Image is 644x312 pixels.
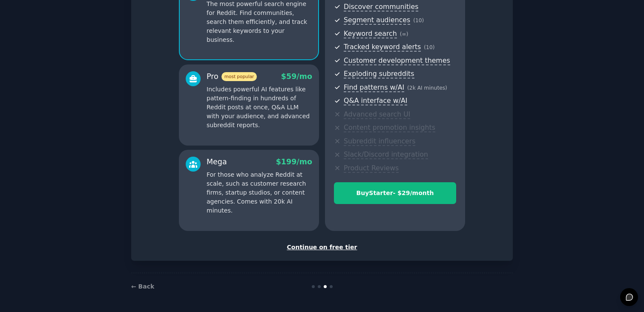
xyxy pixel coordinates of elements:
span: Find patterns w/AI [344,83,404,92]
span: Exploding subreddits [344,70,414,79]
button: BuyStarter- $29/month [334,182,456,204]
a: ← Back [131,283,154,290]
span: Advanced search UI [344,110,410,119]
span: $ 59 /mo [281,72,312,81]
span: ( 10 ) [424,44,434,50]
div: Continue on free tier [140,243,504,252]
span: ( ∞ ) [400,31,408,37]
div: Buy Starter - $ 29 /month [334,189,456,198]
span: Slack/Discord integration [344,150,428,159]
div: Mega [207,157,227,167]
span: ( 10 ) [413,17,424,23]
span: Customer development themes [344,56,450,65]
span: $ 199 /mo [276,157,312,166]
span: Tracked keyword alerts [344,43,421,52]
span: Product Reviews [344,164,399,173]
span: Keyword search [344,29,397,38]
span: most popular [221,72,257,81]
div: Pro [207,71,257,82]
span: ( 2k AI minutes ) [407,85,447,91]
span: Content promotion insights [344,123,435,132]
span: Q&A interface w/AI [344,96,407,105]
span: Discover communities [344,3,418,12]
p: Includes powerful AI features like pattern-finding in hundreds of Reddit posts at once, Q&A LLM w... [207,85,312,130]
span: Segment audiences [344,16,410,25]
p: For those who analyze Reddit at scale, such as customer research firms, startup studios, or conte... [207,170,312,215]
span: Subreddit influencers [344,137,415,146]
